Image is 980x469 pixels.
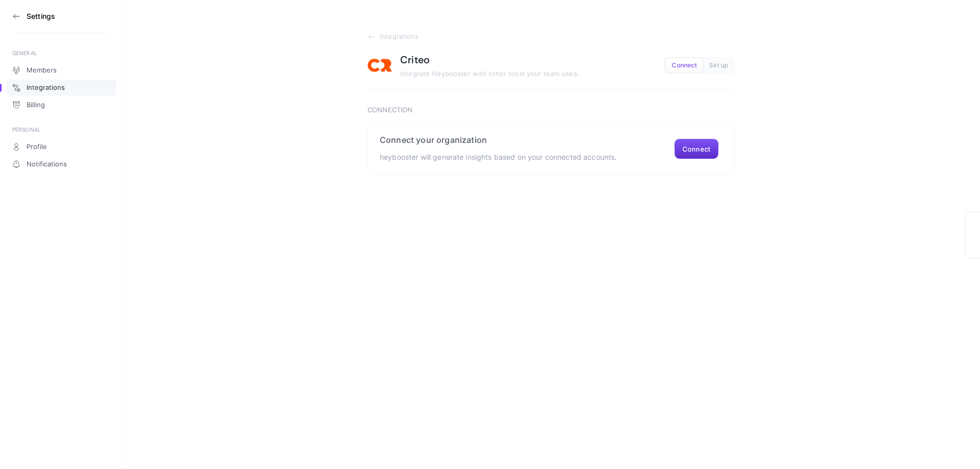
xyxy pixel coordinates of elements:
span: Members [27,66,57,75]
button: Connect [666,58,703,72]
span: Billing [27,101,45,109]
a: Notifications [6,156,116,172]
span: Integrate Heybooster with other tools your team uses. [400,69,579,78]
span: Set up [709,62,728,69]
a: Billing [6,97,116,113]
h2: Connect your organization [380,135,617,145]
p: heybooster will generate insights based on your connected accounts. [380,151,617,163]
h3: Connection [367,106,735,114]
a: Profile [6,139,116,155]
div: GENERAL [12,49,110,57]
div: PERSONAL [12,126,110,134]
a: Integrations [367,33,735,41]
button: Connect [674,139,719,159]
a: Integrations [6,80,116,96]
span: Profile [27,143,47,151]
span: Notifications [27,160,67,168]
span: Integrations [380,33,419,41]
button: Set up [703,58,734,72]
span: Connect [672,62,697,69]
h3: Settings [27,12,55,20]
a: Members [6,62,116,79]
span: Integrations [27,84,65,92]
h1: Criteo [400,53,430,66]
